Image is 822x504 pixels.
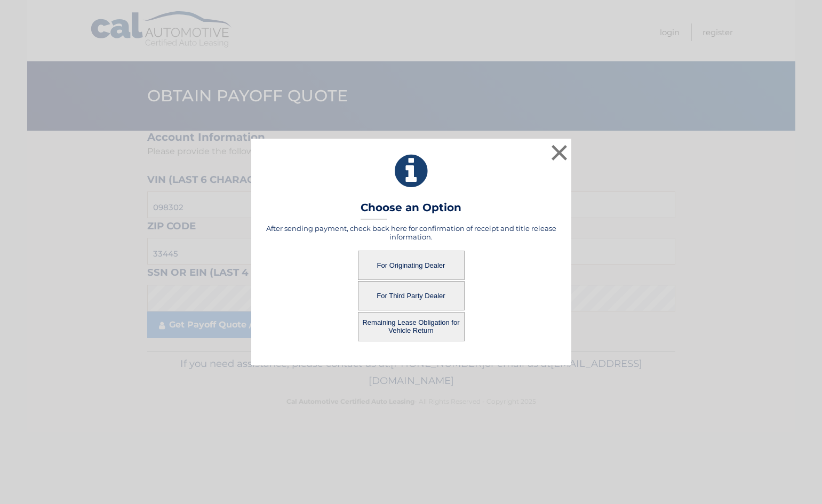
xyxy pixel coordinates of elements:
h5: After sending payment, check back here for confirmation of receipt and title release information. [265,224,558,241]
button: For Third Party Dealer [358,281,465,310]
h3: Choose an Option [361,201,461,220]
button: Remaining Lease Obligation for Vehicle Return [358,312,465,341]
button: For Originating Dealer [358,251,465,280]
button: × [549,142,570,163]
